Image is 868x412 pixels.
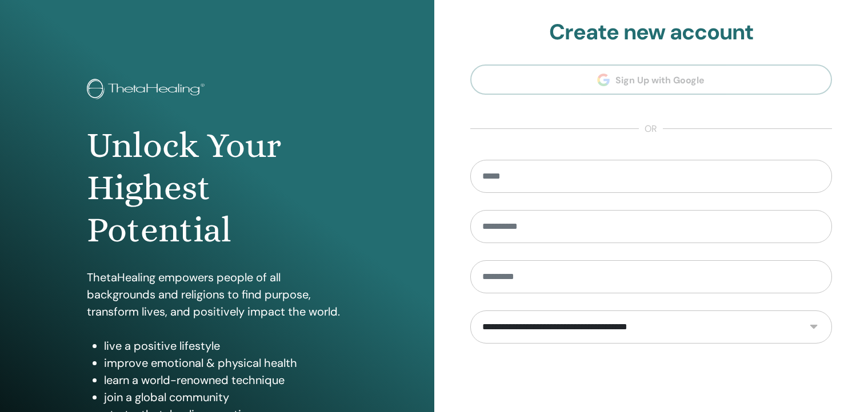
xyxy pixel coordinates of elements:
[104,337,347,354] li: live a positive lifestyle
[639,122,663,136] span: or
[104,389,347,406] li: join a global community
[104,371,347,389] li: learn a world-renowned technique
[87,124,347,252] h1: Unlock Your Highest Potential
[470,19,833,46] h2: Create new account
[564,361,738,405] iframe: reCAPTCHA
[104,354,347,371] li: improve emotional & physical health
[87,269,347,320] p: ThetaHealing empowers people of all backgrounds and religions to find purpose, transform lives, a...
